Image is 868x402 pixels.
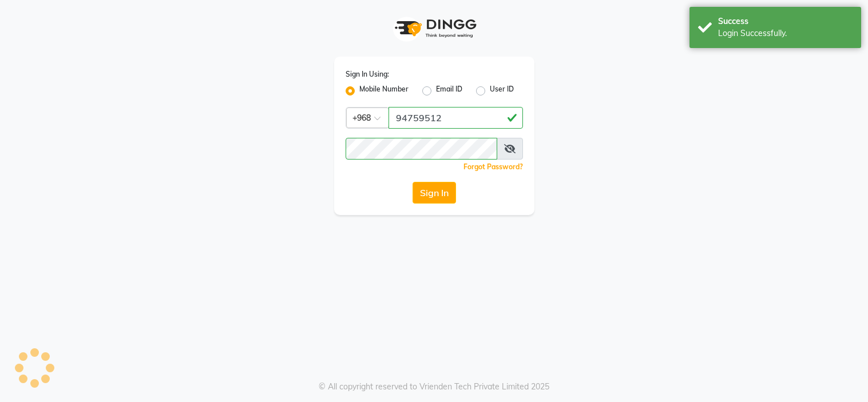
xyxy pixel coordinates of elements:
input: Username [389,107,523,129]
label: Sign In Using: [346,69,389,79]
button: Sign In [413,182,456,204]
input: Username [346,138,497,160]
div: Success [718,15,853,27]
a: Forgot Password? [463,162,523,171]
label: Email ID [436,84,462,98]
img: logo1.svg [389,11,480,45]
label: Mobile Number [359,84,409,98]
div: Login Successfully. [718,27,853,39]
label: User ID [490,84,514,98]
